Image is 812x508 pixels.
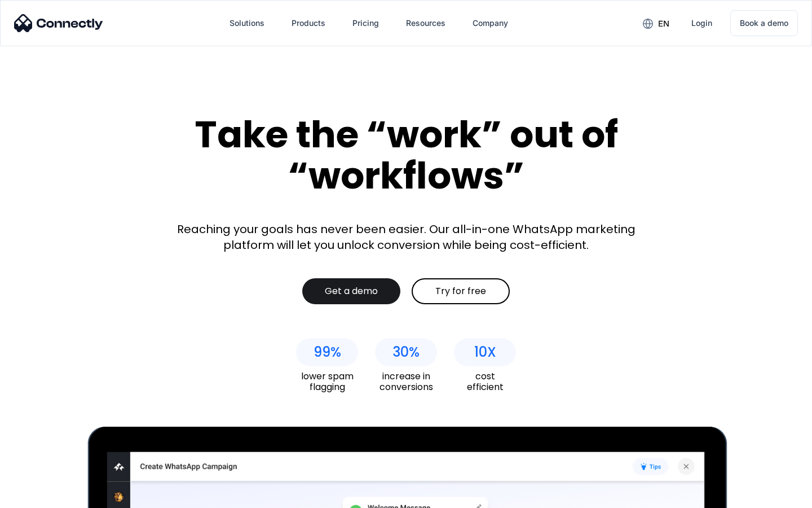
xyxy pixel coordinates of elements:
[392,344,420,360] div: 30%
[23,488,68,504] ul: Language list
[464,10,517,37] div: Company
[283,10,334,37] div: Products
[730,10,798,36] a: Book a demo
[343,10,388,37] a: Pricing
[14,14,103,32] img: Connectly Logo
[473,15,508,31] div: Company
[658,16,669,32] div: en
[352,15,379,31] div: Pricing
[292,15,325,31] div: Products
[691,15,712,31] div: Login
[375,371,437,392] div: increase in conversions
[412,278,510,304] a: Try for free
[152,114,660,196] div: Take the “work” out of “workflows”
[474,344,496,360] div: 10X
[634,15,678,32] div: en
[230,15,264,31] div: Solutions
[296,371,358,392] div: lower spam flagging
[454,371,516,392] div: cost efficient
[325,286,378,297] div: Get a demo
[397,10,454,37] div: Resources
[314,344,341,360] div: 99%
[169,221,643,253] div: Reaching your goals has never been easier. Our all-in-one WhatsApp marketing platform will let yo...
[302,278,400,304] a: Get a demo
[682,10,721,37] a: Login
[435,286,486,297] div: Try for free
[406,15,445,31] div: Resources
[220,10,273,37] div: Solutions
[11,488,68,504] aside: Language selected: English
